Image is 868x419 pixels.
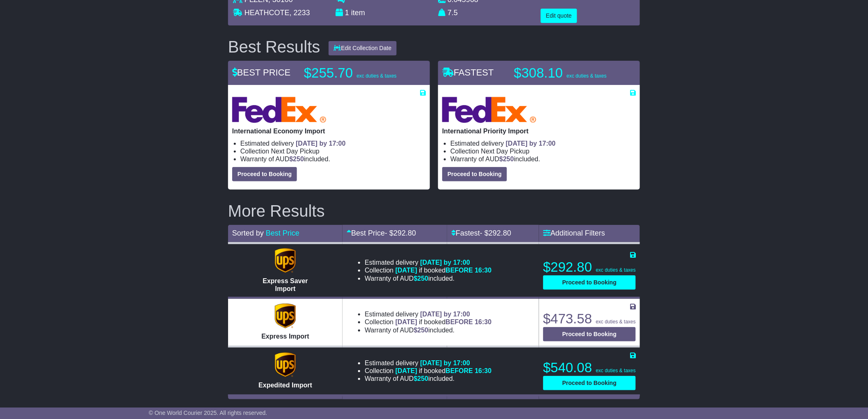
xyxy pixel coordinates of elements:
span: 16:30 [475,367,492,374]
span: $ [414,275,429,282]
span: © One World Courier 2025. All rights reserved. [149,410,267,416]
span: exc duties & taxes [566,73,606,79]
img: UPS (new): Express Saver Import [275,248,295,273]
span: exc duties & taxes [356,73,396,79]
span: 292.80 [393,229,416,237]
li: Collection [240,147,426,155]
span: 7.5 [448,9,458,17]
a: Fastest- $292.80 [451,229,511,237]
span: $ [499,156,514,163]
span: 250 [418,275,429,282]
span: 250 [418,375,429,382]
span: 16:30 [475,267,492,274]
button: Proceed to Booking [543,327,636,341]
div: Best Results [224,38,324,56]
img: FedEx Express: International Priority Import [442,97,536,123]
li: Estimated delivery [365,259,491,266]
li: Collection [450,147,636,155]
span: $ [414,327,429,334]
span: exc duties & taxes [596,368,636,373]
span: if booked [395,367,491,374]
button: Proceed to Booking [442,167,507,181]
img: UPS (new): Expedited Import [275,353,295,377]
span: $ [289,156,304,163]
li: Warranty of AUD included. [365,375,491,382]
button: Proceed to Booking [543,376,636,390]
p: $255.70 [304,65,407,81]
li: Estimated delivery [450,140,636,147]
span: BEFORE [445,367,473,374]
span: [DATE] [395,267,417,274]
span: if booked [395,318,491,325]
span: if booked [395,267,491,274]
span: Express Import [261,333,309,340]
p: $292.80 [543,259,636,275]
span: - $ [480,229,511,237]
span: - $ [385,229,416,237]
span: [DATE] [395,318,417,325]
span: 250 [418,327,429,334]
li: Collection [365,266,491,274]
span: Next Day Pickup [271,148,320,155]
p: International Economy Import [232,127,426,135]
span: [DATE] by 17:00 [420,311,470,318]
h2: More Results [228,202,640,220]
a: Additional Filters [543,229,605,237]
span: exc duties & taxes [596,267,636,273]
p: $308.10 [514,65,617,81]
span: 250 [293,156,304,163]
button: Edit quote [541,9,577,23]
span: [DATE] by 17:00 [296,140,346,147]
span: 250 [503,156,514,163]
span: Next Day Pickup [481,148,530,155]
button: Edit Collection Date [329,41,397,55]
p: $473.58 [543,311,636,327]
span: exc duties & taxes [596,319,636,325]
li: Estimated delivery [365,310,491,318]
li: Estimated delivery [365,359,491,367]
span: Expedited Import [258,382,312,389]
li: Warranty of AUD included. [240,155,426,163]
a: Best Price [266,229,299,237]
span: 1 [345,9,349,17]
li: Warranty of AUD included. [365,275,491,282]
li: Collection [365,318,491,326]
img: UPS (new): Express Import [275,304,295,328]
p: $540.08 [543,359,636,376]
span: 292.80 [489,229,511,237]
button: Proceed to Booking [232,167,297,181]
span: [DATE] [395,367,417,374]
span: Express Saver Import [263,277,308,292]
span: HEATHCOTE [244,9,290,17]
span: , 2233 [290,9,310,17]
span: [DATE] by 17:00 [420,259,470,266]
span: $ [414,375,429,382]
span: item [351,9,365,17]
button: Proceed to Booking [543,275,636,290]
span: BEFORE [445,267,473,274]
a: Best Price- $292.80 [347,229,416,237]
img: FedEx Express: International Economy Import [232,97,326,123]
li: Estimated delivery [240,140,426,147]
span: FASTEST [442,67,494,78]
li: Warranty of AUD included. [450,155,636,163]
li: Warranty of AUD included. [365,326,491,334]
span: [DATE] by 17:00 [420,359,470,366]
p: International Priority Import [442,127,636,135]
span: [DATE] by 17:00 [506,140,556,147]
span: BEFORE [445,318,473,325]
span: Sorted by [232,229,264,237]
span: 16:30 [475,318,492,325]
li: Collection [365,367,491,375]
span: BEST PRICE [232,67,290,78]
